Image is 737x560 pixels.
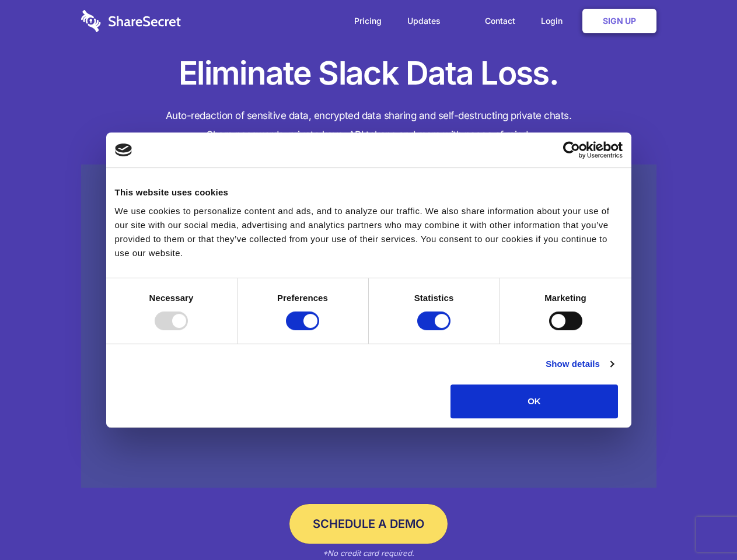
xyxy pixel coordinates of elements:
a: Show details [546,357,613,371]
a: Pricing [343,3,393,39]
em: *No credit card required. [323,548,414,558]
button: OK [450,384,618,418]
a: Wistia video thumbnail [81,164,656,488]
h1: Eliminate Slack Data Loss. [81,52,656,94]
a: Sign Up [582,9,656,33]
a: Contact [473,3,527,39]
strong: Necessary [149,293,194,303]
strong: Marketing [544,293,586,303]
a: Usercentrics Cookiebot - opens in a new window [521,141,623,159]
h4: Auto-redaction of sensitive data, encrypted data sharing and self-destructing private chats. Shar... [81,106,656,145]
div: This website uses cookies [115,185,623,199]
div: We use cookies to personalize content and ads, and to analyze our traffic. We also share informat... [115,204,623,260]
strong: Statistics [414,293,454,303]
a: Schedule a Demo [289,504,448,544]
a: Login [529,3,580,39]
img: logo-wordmark-white-trans-d4663122ce5f474addd5e946df7df03e33cb6a1c49d2221995e7729f52c070b2.svg [81,10,181,32]
img: logo [115,143,132,156]
strong: Preferences [277,293,328,303]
